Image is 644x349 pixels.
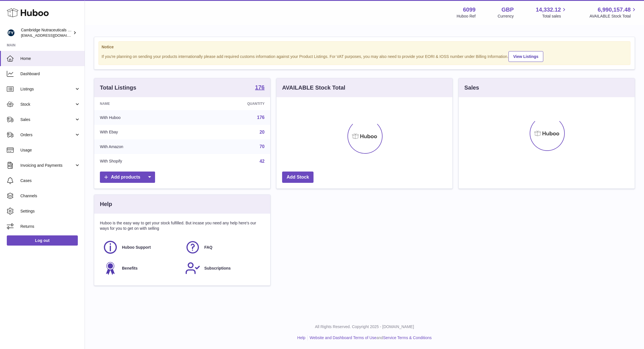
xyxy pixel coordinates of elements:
a: 6,990,157.48 AVAILABLE Stock Total [589,6,637,19]
h3: Sales [464,84,479,92]
p: All Rights Reserved. Copyright 2025 - [DOMAIN_NAME] [89,324,639,330]
a: Add products [100,172,155,183]
a: 42 [259,159,265,164]
a: 176 [255,84,265,91]
span: Subscriptions [204,266,231,271]
strong: 6099 [463,6,476,14]
span: [EMAIL_ADDRESS][DOMAIN_NAME] [21,33,83,38]
a: 14,332.12 Total sales [536,6,567,19]
span: Listings [20,86,74,92]
span: Total sales [542,14,567,19]
a: Subscriptions [185,261,262,276]
li: and [308,335,432,341]
th: Name [94,97,190,110]
td: With Shopify [94,154,190,169]
span: Stock [20,102,74,107]
span: Home [20,56,80,61]
span: Settings [20,209,80,214]
a: Help [297,335,306,340]
div: Huboo Ref [457,14,476,19]
a: Log out [7,235,78,246]
td: With Huboo [94,110,190,125]
span: Channels [20,193,80,199]
span: Usage [20,148,80,153]
h3: Total Listings [100,84,136,92]
a: Huboo Support [103,240,179,255]
h3: Help [100,200,112,208]
span: AVAILABLE Stock Total [589,14,637,19]
span: Returns [20,224,80,229]
a: 20 [259,130,265,135]
a: 70 [259,144,265,149]
span: 14,332.12 [536,6,561,14]
a: View Listings [508,51,543,62]
a: FAQ [185,240,262,255]
strong: Notice [102,44,627,50]
a: 176 [257,115,265,120]
div: Currency [498,14,514,19]
span: FAQ [204,245,212,250]
th: Quantity [190,97,270,110]
span: Invoicing and Payments [20,163,74,168]
div: If you're planning on sending your products internationally please add required customs informati... [102,50,627,62]
p: Huboo is the easy way to get your stock fulfilled. But incase you need any help here's our ways f... [100,220,265,231]
a: Website and Dashboard Terms of Use [310,335,376,340]
span: 6,990,157.48 [598,6,631,14]
a: Benefits [103,261,179,276]
span: Huboo Support [122,245,151,250]
td: With Amazon [94,139,190,154]
strong: GBP [501,6,514,14]
h3: AVAILABLE Stock Total [282,84,345,92]
img: huboo@camnutra.com [7,29,15,37]
span: Orders [20,132,74,138]
td: With Ebay [94,125,190,140]
span: Benefits [122,266,138,271]
a: Service Terms & Conditions [383,335,432,340]
span: Cases [20,178,80,183]
strong: 176 [255,84,265,90]
div: Cambridge Nutraceuticals Ltd [21,27,72,38]
span: Dashboard [20,71,80,77]
a: Add Stock [282,172,314,183]
span: Sales [20,117,74,122]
